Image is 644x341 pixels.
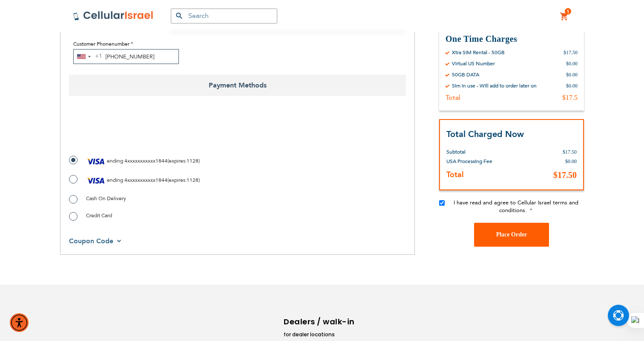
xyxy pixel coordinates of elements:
span: ending [107,177,123,184]
span: expires [169,177,185,184]
span: expires [169,157,185,164]
span: 1128 [187,177,198,184]
a: 1 [560,12,569,22]
span: ending [107,157,123,164]
label: ( : ) [69,174,200,187]
div: $0.00 [566,82,578,89]
img: Visa [86,174,106,187]
iframe: reCAPTCHA [69,115,198,149]
button: Place Order [474,222,549,246]
h3: One Time Charges [446,33,578,45]
span: USA Processing Fee [446,157,492,164]
span: Credit Card [86,212,112,219]
div: Total [446,93,460,102]
div: Sim in use - Will add to order later on [452,82,537,89]
div: Xtra SIM Rental - 50GB [452,49,505,56]
span: Cash On Delivery [86,195,126,202]
span: $17.50 [563,149,577,154]
strong: Total [446,169,464,180]
span: Payment Methods [69,75,406,96]
span: 1128 [187,157,198,164]
div: Virtual US Number [452,60,495,67]
span: Customer Phonenumber [73,41,129,47]
span: $17.50 [553,170,577,179]
div: 50GB DATA [452,71,479,78]
div: $17.5 [562,93,578,102]
span: I have read and agree to Cellular Israel terms and conditions. [454,198,578,214]
button: Selected country [74,50,102,64]
input: e.g. 201-555-0123 [73,49,179,64]
img: Cellular Israel Logo [73,11,154,21]
div: Accessibility Menu [10,313,29,332]
span: 1 [566,8,569,15]
span: Place Order [496,231,527,238]
div: $17.50 [563,49,578,56]
label: ( : ) [69,155,200,168]
span: 4xxxxxxxxxxx1844 [124,177,167,184]
th: Subtotal [446,140,513,156]
div: $0.00 [566,71,578,78]
strong: Total Charged Now [446,128,524,140]
span: Coupon Code [69,236,113,246]
img: Visa [86,155,106,168]
input: Search [171,9,277,23]
span: 4xxxxxxxxxxx1844 [124,157,167,164]
div: $0.00 [566,60,578,67]
h6: Dealers / walk-in [284,315,356,328]
span: $0.00 [565,158,577,164]
li: for dealer locations [284,330,356,339]
div: +1 [95,51,102,62]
